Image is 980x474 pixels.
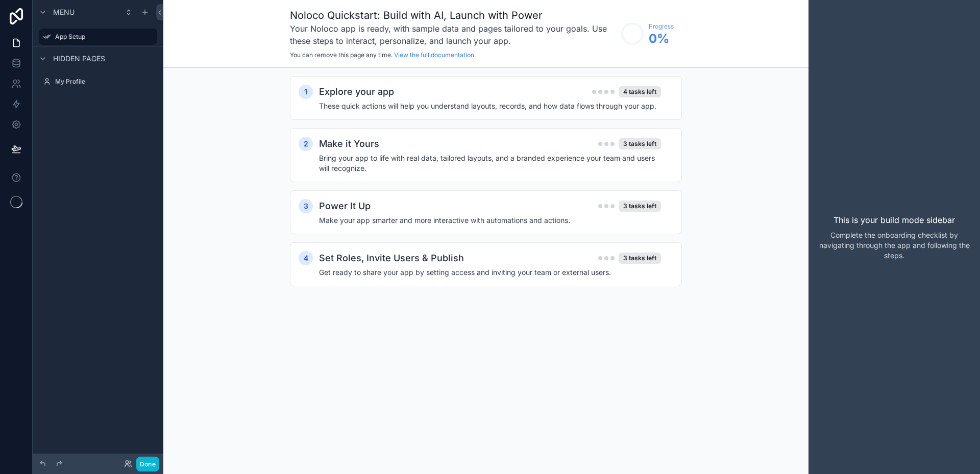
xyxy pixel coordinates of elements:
[649,31,674,47] span: 0 %
[39,29,157,45] a: App Setup
[834,214,955,226] p: This is your build mode sidebar
[394,51,476,59] a: View the full documentation.
[53,7,75,17] span: Menu
[290,51,393,59] span: You can remove this page any time.
[817,230,972,261] p: Complete the onboarding checklist by navigating through the app and following the steps.
[53,54,105,64] span: Hidden pages
[55,78,155,86] label: My Profile
[290,22,616,47] h3: Your Noloco app is ready, with sample data and pages tailored to your goals. Use these steps to i...
[136,457,159,471] button: Done
[290,8,616,22] h1: Noloco Quickstart: Build with AI, Launch with Power
[39,73,157,90] a: My Profile
[55,33,151,41] label: App Setup
[649,22,674,31] span: Progress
